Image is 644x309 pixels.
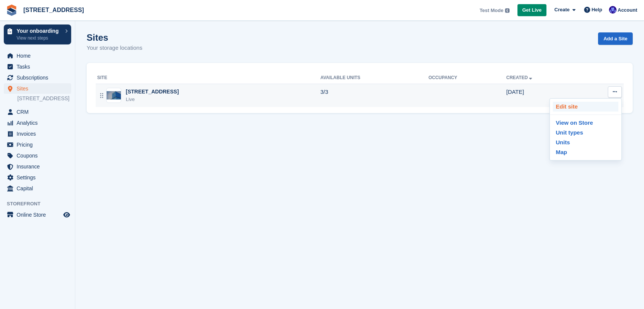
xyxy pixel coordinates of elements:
[4,50,71,61] a: menu
[598,32,633,45] a: Add a Site
[618,6,637,14] span: Account
[17,95,71,102] a: [STREET_ADDRESS]
[505,8,510,13] img: icon-info-grey-7440780725fd019a000dd9b08b2336e03edf1995a4989e88bcd33f0948082b44.svg
[126,88,179,96] div: [STREET_ADDRESS]
[4,118,71,128] a: menu
[17,107,62,117] span: CRM
[4,72,71,83] a: menu
[96,72,320,84] th: Site
[4,139,71,150] a: menu
[20,44,26,50] img: tab_domain_overview_orange.svg
[12,20,18,26] img: website_grey.svg
[429,72,507,84] th: Occupancy
[609,6,617,14] img: Jem Plester
[592,6,602,14] span: Help
[4,150,71,161] a: menu
[87,32,142,43] h1: Sites
[29,44,67,49] div: Domain Overview
[553,138,618,147] a: Units
[20,4,87,16] a: [STREET_ADDRESS]
[506,75,534,80] a: Created
[522,6,542,14] span: Get Live
[4,61,71,72] a: menu
[4,161,71,172] a: menu
[6,5,17,16] img: stora-icon-8386f47178a22dfd0bd8f6a31ec36ba5ce8667c1dd55bd0f319d3a0aa187defe.svg
[126,96,179,103] div: Live
[554,6,569,14] span: Create
[17,83,62,94] span: Sites
[17,72,62,83] span: Subscriptions
[4,83,71,94] a: menu
[62,210,71,219] a: Preview store
[517,4,546,17] a: Get Live
[12,12,18,18] img: logo_orange.svg
[553,118,618,128] a: View on Store
[17,128,62,139] span: Invoices
[4,210,71,220] a: menu
[4,107,71,117] a: menu
[17,118,62,128] span: Analytics
[17,139,62,150] span: Pricing
[75,44,81,50] img: tab_keywords_by_traffic_grey.svg
[479,7,503,14] span: Test Mode
[553,147,618,157] a: Map
[4,128,71,139] a: menu
[17,61,62,72] span: Tasks
[17,35,61,41] p: View next steps
[553,128,618,138] a: Unit types
[87,44,142,52] p: Your storage locations
[21,12,37,18] div: v 4.0.25
[7,200,75,208] span: Storefront
[320,84,429,107] td: 3/3
[20,20,83,26] div: Domain: [DOMAIN_NAME]
[17,183,62,194] span: Capital
[17,150,62,161] span: Coupons
[107,91,121,99] img: Image of 96 Stratford Road site
[17,50,62,61] span: Home
[553,102,618,112] a: Edit site
[4,24,71,44] a: Your onboarding View next steps
[17,172,62,183] span: Settings
[17,28,61,34] p: Your onboarding
[17,210,62,220] span: Online Store
[83,44,127,49] div: Keywords by Traffic
[506,84,581,107] td: [DATE]
[4,172,71,183] a: menu
[17,161,62,172] span: Insurance
[4,183,71,194] a: menu
[320,72,429,84] th: Available Units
